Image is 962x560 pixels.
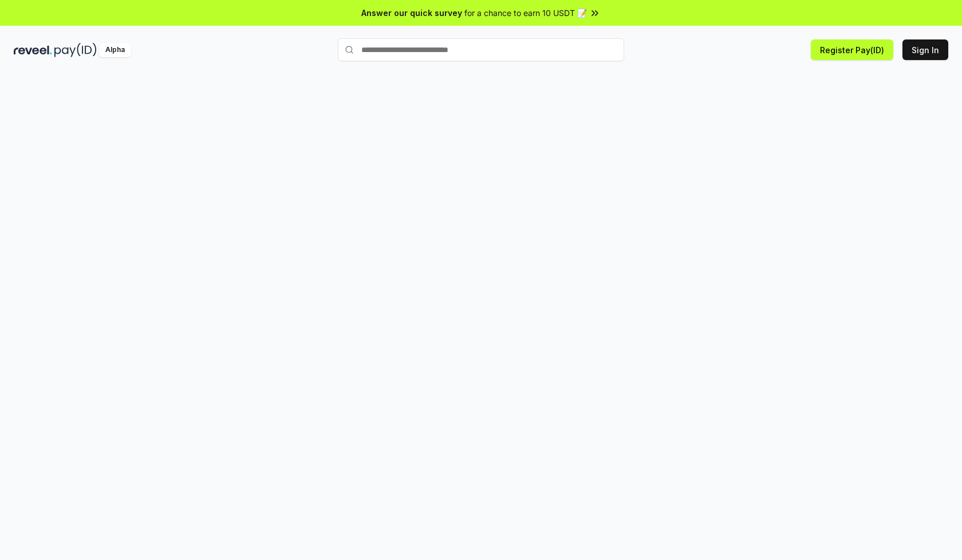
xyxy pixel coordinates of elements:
[99,43,131,57] div: Alpha
[464,7,587,19] span: for a chance to earn 10 USDT 📝
[361,7,462,19] span: Answer our quick survey
[902,39,948,60] button: Sign In
[14,43,52,57] img: reveel_dark
[54,43,97,57] img: pay_id
[811,39,893,60] button: Register Pay(ID)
